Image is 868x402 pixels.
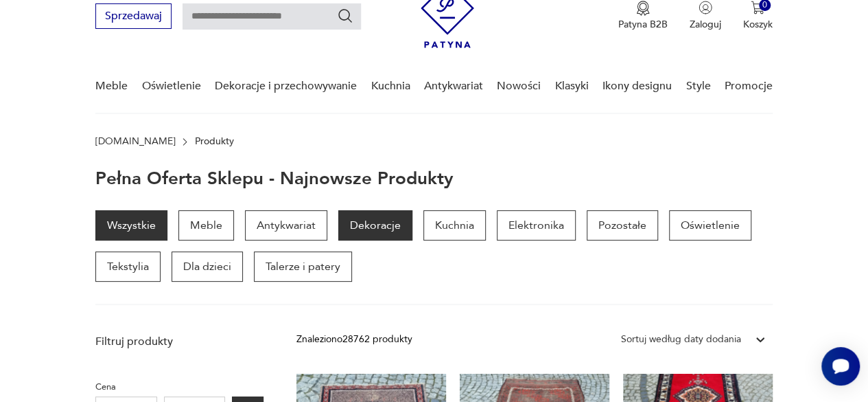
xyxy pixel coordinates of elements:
[95,252,161,282] a: Tekstylia
[215,60,357,113] a: Dekoracje i przechowywanie
[602,60,672,113] a: Ikony designu
[669,210,751,241] a: Oświetlenie
[685,60,710,113] a: Style
[690,1,721,31] button: Zaloguj
[95,3,172,29] button: Sprzedawaj
[636,1,650,16] img: Ikona medalu
[587,210,658,241] a: Pozostałe
[725,60,773,113] a: Promocje
[296,332,412,347] div: Znaleziono 28762 produkty
[95,379,263,394] p: Cena
[95,210,167,241] a: Wszystkie
[245,210,327,241] a: Antykwariat
[178,210,234,241] a: Meble
[743,1,773,31] button: 0Koszyk
[424,60,483,113] a: Antykwariat
[618,18,668,31] p: Patyna B2B
[337,8,353,24] button: Szukaj
[95,60,128,113] a: Meble
[690,18,721,31] p: Zaloguj
[555,60,589,113] a: Klasyki
[371,60,410,113] a: Kuchnia
[751,1,764,14] img: Ikona koszyka
[95,334,263,349] p: Filtruj produkty
[95,169,454,188] h1: Pełna oferta sklepu - najnowsze produkty
[743,18,773,31] p: Koszyk
[142,60,201,113] a: Oświetlenie
[172,252,243,282] a: Dla dzieci
[338,210,412,241] a: Dekoracje
[618,1,668,31] button: Patyna B2B
[497,60,541,113] a: Nowości
[497,210,576,241] a: Elektronika
[699,1,712,14] img: Ikonka użytkownika
[95,12,172,22] a: Sprzedawaj
[423,210,486,241] a: Kuchnia
[621,332,741,347] div: Sortuj według daty dodania
[254,252,352,282] a: Talerze i patery
[821,347,860,386] iframe: Smartsupp widget button
[195,136,234,147] p: Produkty
[95,136,176,147] a: [DOMAIN_NAME]
[618,1,668,31] a: Ikona medaluPatyna B2B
